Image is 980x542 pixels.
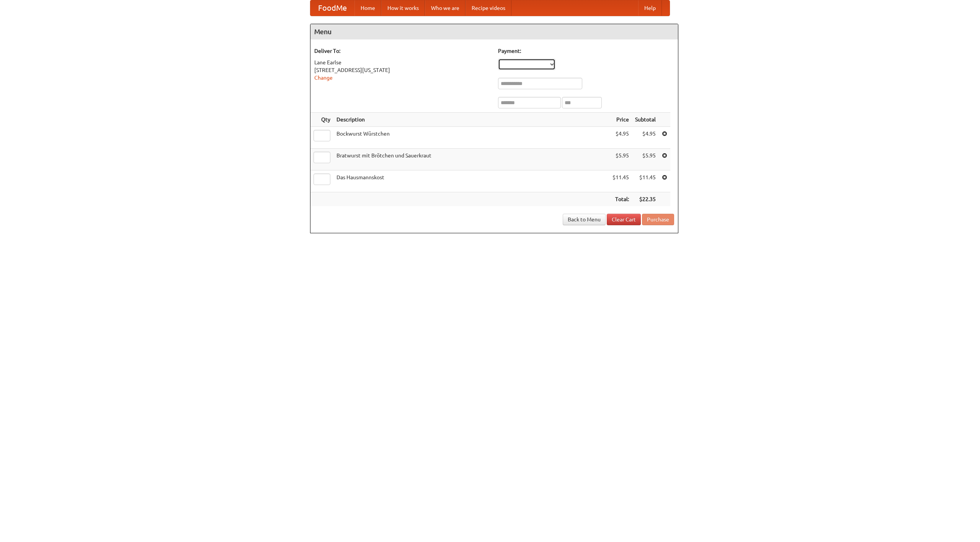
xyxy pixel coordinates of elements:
[314,59,490,66] div: Lane Earlse
[609,127,632,149] td: $4.95
[632,113,659,127] th: Subtotal
[609,113,632,127] th: Price
[310,0,354,16] a: FoodMe
[314,66,490,74] div: [STREET_ADDRESS][US_STATE]
[310,113,333,127] th: Qty
[333,149,609,170] td: Bratwurst mit Brötchen und Sauerkraut
[632,127,659,149] td: $4.95
[333,170,609,192] td: Das Hausmannskost
[498,47,674,55] h5: Payment:
[314,47,490,55] h5: Deliver To:
[638,0,662,16] a: Help
[609,149,632,170] td: $5.95
[632,192,659,206] th: $22.35
[354,0,381,16] a: Home
[632,170,659,192] td: $11.45
[333,113,609,127] th: Description
[314,75,333,81] a: Change
[381,0,425,16] a: How it works
[632,149,659,170] td: $5.95
[609,170,632,192] td: $11.45
[425,0,465,16] a: Who we are
[465,0,511,16] a: Recipe videos
[642,214,674,225] button: Purchase
[563,214,606,225] a: Back to Menu
[333,127,609,149] td: Bockwurst Würstchen
[609,192,632,206] th: Total:
[310,24,678,39] h4: Menu
[607,214,641,225] a: Clear Cart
